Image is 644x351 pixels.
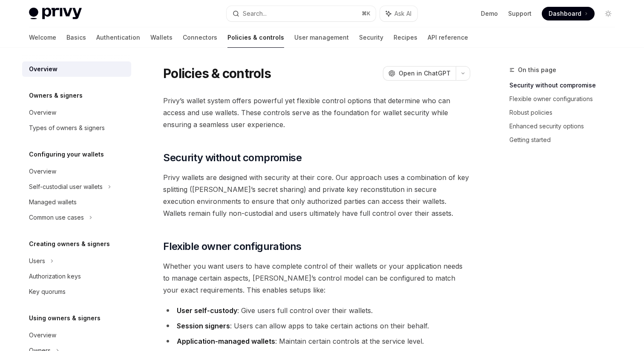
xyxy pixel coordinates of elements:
a: Overview [22,105,131,120]
a: API reference [428,27,468,48]
img: light logo [29,8,82,20]
strong: User self-custody [177,306,237,315]
span: Whether you want users to have complete control of their wallets or your application needs to man... [163,260,470,296]
a: Recipes [394,27,417,48]
a: Flexible owner configurations [509,92,622,106]
button: Search...⌘K [227,6,376,21]
div: Managed wallets [29,197,77,207]
span: Privy’s wallet system offers powerful yet flexible control options that determine who can access ... [163,95,470,131]
a: Demo [481,9,498,18]
div: Overview [29,107,56,118]
span: ⌘ K [362,10,371,17]
h5: Owners & signers [29,90,83,101]
button: Ask AI [380,6,417,21]
a: Support [508,9,532,18]
div: Overview [29,166,56,177]
div: Self-custodial user wallets [29,182,103,192]
h5: Configuring your wallets [29,149,104,160]
a: Getting started [509,133,622,147]
a: Authorization keys [22,269,131,284]
div: Authorization keys [29,271,81,281]
div: Common use cases [29,212,84,223]
a: Security [359,27,383,48]
a: Dashboard [542,7,595,20]
a: Managed wallets [22,194,131,210]
a: Overview [22,328,131,343]
div: Key quorums [29,287,66,297]
div: Search... [243,9,267,19]
button: Open in ChatGPT [383,66,456,81]
div: Users [29,256,45,266]
li: : Maintain certain controls at the service level. [163,335,470,347]
a: Robust policies [509,106,622,119]
span: On this page [518,65,556,75]
a: Authentication [96,27,140,48]
a: Welcome [29,27,56,48]
span: Flexible owner configurations [163,240,302,253]
div: Overview [29,330,56,340]
button: Toggle dark mode [601,7,615,20]
h1: Policies & controls [163,66,271,81]
strong: Application-managed wallets [177,337,275,345]
a: Security without compromise [509,78,622,92]
a: Overview [22,164,131,179]
span: Open in ChatGPT [399,69,451,78]
a: User management [294,27,349,48]
div: Types of owners & signers [29,123,105,133]
span: Ask AI [394,9,411,18]
a: Enhanced security options [509,119,622,133]
a: Types of owners & signers [22,120,131,136]
li: : Users can allow apps to take certain actions on their behalf. [163,320,470,332]
div: Overview [29,64,57,74]
span: Privy wallets are designed with security at their core. Our approach uses a combination of key sp... [163,171,470,219]
h5: Using owners & signers [29,313,101,323]
strong: Session signers [177,322,230,330]
span: Security without compromise [163,151,302,165]
a: Key quorums [22,284,131,299]
span: Dashboard [549,9,581,18]
h5: Creating owners & signers [29,239,110,249]
a: Wallets [150,27,172,48]
a: Policies & controls [227,27,284,48]
a: Basics [66,27,86,48]
li: : Give users full control over their wallets. [163,305,470,316]
a: Overview [22,61,131,77]
a: Connectors [183,27,217,48]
